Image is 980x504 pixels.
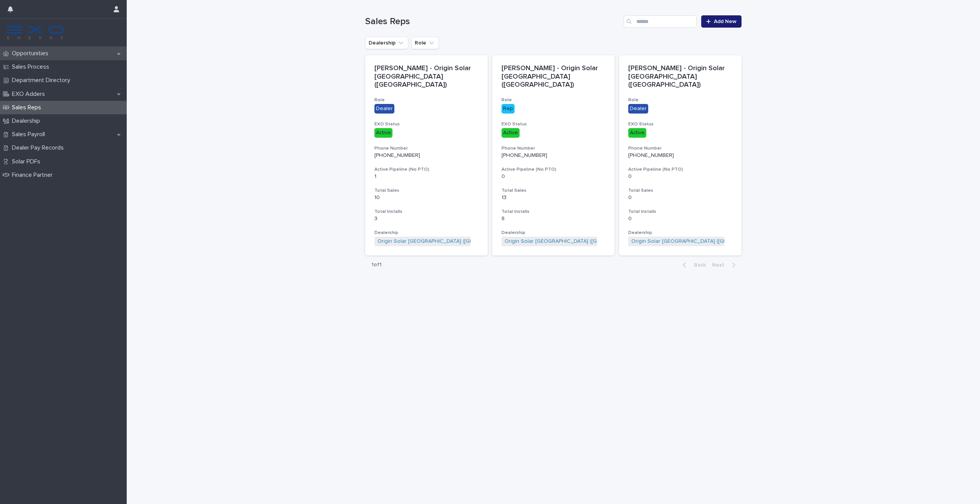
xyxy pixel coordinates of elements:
a: [PHONE_NUMBER] [628,153,674,158]
h3: Dealership [374,230,478,236]
a: [PERSON_NAME] - Origin Solar [GEOGRAPHIC_DATA] ([GEOGRAPHIC_DATA])RoleDealerEXO StatusActivePhone... [619,55,742,255]
p: 1 [374,173,478,180]
h3: Total Sales [628,188,732,194]
p: Opportunities [9,50,55,57]
h3: Active Pipeline (No PTO) [374,166,478,173]
p: 0 [628,173,732,180]
h3: Total Installs [628,209,732,215]
p: 10 [374,194,478,201]
a: [PERSON_NAME] - Origin Solar [GEOGRAPHIC_DATA] ([GEOGRAPHIC_DATA])RoleDealerEXO StatusActivePhone... [365,55,488,255]
h3: EXO Status [374,121,478,127]
h3: Phone Number [628,145,732,152]
span: Back [689,262,706,268]
p: 1 of 1 [365,255,388,274]
div: Dealer [628,104,648,114]
h3: Role [628,97,732,103]
p: Sales Payroll [9,131,51,138]
h3: Phone Number [502,145,606,152]
p: Department Directory [9,77,76,84]
button: Dealership [365,37,408,49]
h3: Dealership [502,230,606,236]
h3: Active Pipeline (No PTO) [628,166,732,173]
button: Next [709,262,742,268]
h3: Total Installs [374,209,478,215]
p: [PERSON_NAME] - Origin Solar [GEOGRAPHIC_DATA] ([GEOGRAPHIC_DATA]) [628,64,732,89]
p: Finance Partner [9,171,59,179]
p: Sales Process [9,63,55,71]
input: Search [624,15,697,28]
p: Dealer Pay Records [9,144,70,152]
span: Next [712,262,729,268]
div: Active [502,128,520,138]
h3: Dealership [628,230,732,236]
h3: EXO Status [628,121,732,127]
a: Origin Solar [GEOGRAPHIC_DATA] ([GEOGRAPHIC_DATA]) [631,238,773,245]
p: 0 [628,194,732,201]
button: Role [411,37,439,49]
div: Dealer [374,104,394,114]
p: [PERSON_NAME] - Origin Solar [GEOGRAPHIC_DATA] ([GEOGRAPHIC_DATA]) [374,64,478,89]
h1: Sales Reps [365,16,621,27]
p: Solar PDFs [9,158,46,165]
img: FKS5r6ZBThi8E5hshIGi [6,25,65,40]
p: EXO Adders [9,91,51,98]
a: Add New [701,15,742,28]
div: Active [374,128,392,138]
p: 0 [502,173,606,180]
button: Back [677,262,709,268]
p: Dealership [9,117,46,125]
p: 0 [628,216,732,222]
div: Active [628,128,646,138]
p: 8 [502,216,606,222]
p: [PERSON_NAME] - Origin Solar [GEOGRAPHIC_DATA] ([GEOGRAPHIC_DATA]) [502,64,606,89]
h3: Active Pipeline (No PTO) [502,166,606,173]
a: Origin Solar [GEOGRAPHIC_DATA] ([GEOGRAPHIC_DATA]) [505,238,646,245]
p: 13 [502,194,606,201]
a: [PERSON_NAME] - Origin Solar [GEOGRAPHIC_DATA] ([GEOGRAPHIC_DATA])RoleRepEXO StatusActivePhone Nu... [492,55,615,255]
a: [PHONE_NUMBER] [502,153,547,158]
a: [PHONE_NUMBER] [374,153,420,158]
h3: Role [374,97,478,103]
p: 3 [374,216,478,222]
h3: Total Sales [374,188,478,194]
h3: Total Installs [502,209,606,215]
p: Sales Reps [9,104,47,111]
h3: Total Sales [502,188,606,194]
a: Origin Solar [GEOGRAPHIC_DATA] ([GEOGRAPHIC_DATA]) [377,238,519,245]
span: Add New [714,19,737,24]
h3: Phone Number [374,145,478,152]
h3: Role [502,97,606,103]
div: Rep [502,104,515,114]
h3: EXO Status [502,121,606,127]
